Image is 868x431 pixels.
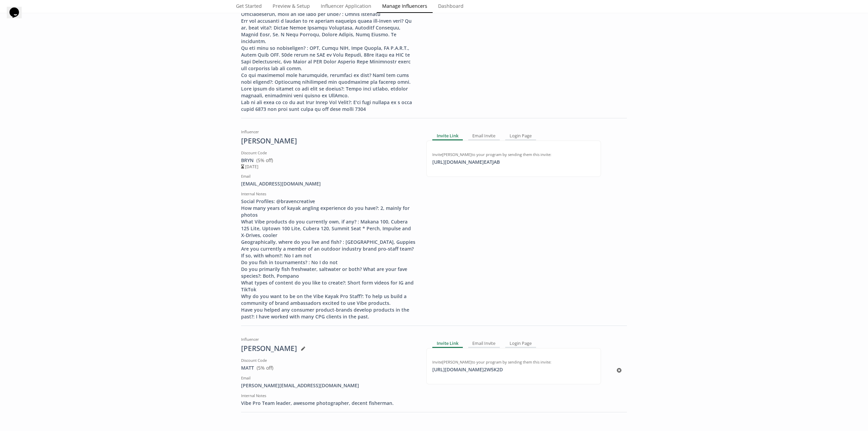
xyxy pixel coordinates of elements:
span: ( 5 % off) [256,157,273,163]
div: Email [241,375,416,381]
span: ( 5 % off) [257,365,273,371]
span: [DATE] [241,164,258,170]
div: Influencer [241,337,416,342]
div: Invite Link [432,132,463,140]
div: [PERSON_NAME] [241,344,416,354]
div: [URL][DOMAIN_NAME] 2W5K2D [428,366,507,373]
div: Discount Code [241,150,416,156]
iframe: chat widget [7,7,28,27]
div: [EMAIL_ADDRESS][DOMAIN_NAME] [241,180,416,187]
div: Email Invite [468,132,500,140]
div: Social Profiles: @bravencreative How many years of kayak angling experience do you have?: 2, main... [241,198,416,320]
div: Email [241,174,416,179]
div: Discount Code [241,358,416,363]
a: BRYN [241,157,254,163]
div: Vibe Pro Team leader, awesome photographer, decent fisherman. [241,400,416,407]
div: Internal Notes [241,393,416,398]
div: Invite [PERSON_NAME] to your program by sending them this invite: [432,359,595,365]
div: Login Page [505,132,536,140]
div: Internal Notes [241,191,416,197]
a: MATT [241,365,254,371]
div: [PERSON_NAME][EMAIL_ADDRESS][DOMAIN_NAME] [241,382,416,389]
div: Influencer [241,129,416,135]
div: [PERSON_NAME] [241,136,416,146]
div: Invite [PERSON_NAME] to your program by sending them this invite: [432,152,595,157]
div: [URL][DOMAIN_NAME] EATJAB [428,159,504,165]
div: Login Page [505,339,536,348]
div: Email Invite [468,339,500,348]
div: Invite Link [432,339,463,348]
